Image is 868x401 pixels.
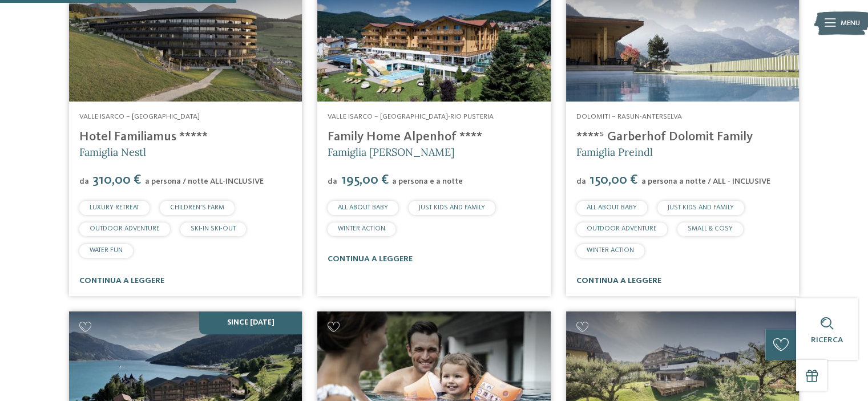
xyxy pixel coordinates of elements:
span: Famiglia [PERSON_NAME] [328,145,454,159]
span: da [576,177,586,185]
span: 195,00 € [338,173,391,187]
span: OUTDOOR ADVENTURE [587,225,657,232]
a: continua a leggere [576,277,661,285]
span: Ricerca [811,336,843,344]
span: ALL ABOUT BABY [338,204,388,211]
span: a persona e a notte [392,177,463,185]
span: 150,00 € [587,173,640,187]
a: continua a leggere [328,255,413,263]
span: LUXURY RETREAT [90,204,139,211]
span: SKI-IN SKI-OUT [191,225,236,232]
span: da [328,177,337,185]
span: JUST KIDS AND FAMILY [668,204,734,211]
span: WINTER ACTION [587,247,634,254]
span: Famiglia Nestl [79,145,146,159]
a: continua a leggere [79,277,164,285]
span: a persona a notte / ALL - INCLUSIVE [641,177,770,185]
a: Family Home Alpenhof **** [328,131,482,143]
span: OUTDOOR ADVENTURE [90,225,160,232]
span: Famiglia Preindl [576,145,653,159]
span: SMALL & COSY [688,225,733,232]
span: a persona / notte ALL-INCLUSIVE [145,177,264,185]
span: da [79,177,89,185]
span: WINTER ACTION [338,225,385,232]
span: Valle Isarco – [GEOGRAPHIC_DATA]-Rio Pusteria [328,113,494,120]
span: CHILDREN’S FARM [170,204,224,211]
a: ****ˢ Garberhof Dolomit Family [576,131,753,143]
span: JUST KIDS AND FAMILY [419,204,485,211]
span: ALL ABOUT BABY [587,204,637,211]
span: WATER FUN [90,247,123,254]
span: Valle Isarco – [GEOGRAPHIC_DATA] [79,113,200,120]
span: 310,00 € [90,173,144,187]
span: Dolomiti – Rasun-Anterselva [576,113,682,120]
